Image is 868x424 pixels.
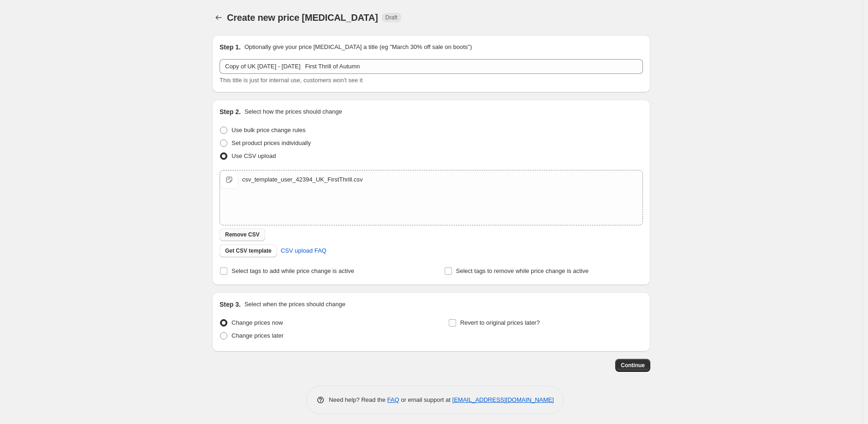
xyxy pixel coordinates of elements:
input: 30% off holiday sale [220,59,643,74]
span: Create new price [MEDICAL_DATA] [227,12,378,23]
h2: Step 1. [220,42,241,52]
span: Select tags to remove while price change is active [456,267,589,274]
span: Remove CSV [225,231,260,238]
a: FAQ [387,396,399,403]
button: Continue [615,359,650,372]
span: Set product prices individually [232,139,311,146]
span: Continue [621,362,645,369]
span: Need help? Read the [329,396,387,403]
p: Optionally give your price [MEDICAL_DATA] a title (eg "March 30% off sale on boots") [244,42,472,52]
span: CSV upload FAQ [281,246,327,255]
span: Use CSV upload [232,152,276,159]
button: Get CSV template [220,244,277,257]
div: csv_template_user_42394_UK_FirstThrill.csv [242,175,363,184]
span: Change prices now [232,319,283,326]
span: Change prices later [232,332,284,339]
span: Select tags to add while price change is active [232,267,354,274]
h2: Step 2. [220,107,241,116]
span: Use bulk price change rules [232,127,305,133]
span: or email support at [399,396,452,403]
span: This title is just for internal use, customers won't see it [220,77,363,84]
a: CSV upload FAQ [275,243,332,258]
span: Get CSV template [225,247,272,254]
button: Remove CSV [220,228,265,241]
p: Select when the prices should change [244,300,345,309]
button: Price change jobs [212,11,225,24]
p: Select how the prices should change [244,107,342,116]
a: [EMAIL_ADDRESS][DOMAIN_NAME] [452,396,554,403]
h2: Step 3. [220,300,241,309]
span: Revert to original prices later? [460,319,540,326]
span: Draft [386,14,398,21]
